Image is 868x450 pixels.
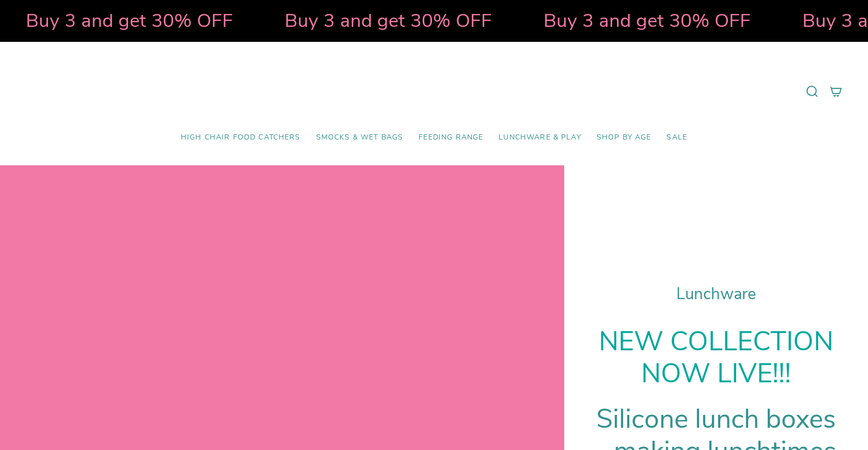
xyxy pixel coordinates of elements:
[599,323,833,392] strong: NEW COLLECTION NOW LIVE!!!
[173,126,308,150] a: High Chair Food Catchers
[491,126,588,150] a: Lunchware & Play
[316,133,404,142] span: Smocks & Wet Bags
[181,133,301,142] span: High Chair Food Catchers
[597,133,652,142] span: Shop by Age
[589,126,659,150] a: Shop by Age
[659,126,695,150] a: SALE
[419,133,483,142] span: Feeding Range
[411,126,491,150] a: Feeding Range
[541,8,748,34] strong: Buy 3 and get 30% OFF
[23,8,230,34] strong: Buy 3 and get 30% OFF
[308,126,411,150] a: Smocks & Wet Bags
[282,8,489,34] strong: Buy 3 and get 30% OFF
[499,133,581,142] span: Lunchware & Play
[590,285,842,304] h1: Lunchware
[345,57,523,126] a: Mumma’s Little Helpers
[667,133,687,142] span: SALE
